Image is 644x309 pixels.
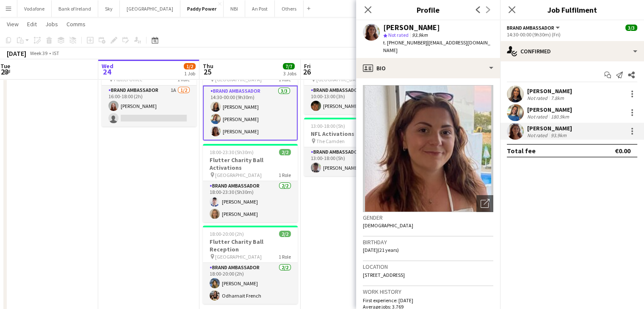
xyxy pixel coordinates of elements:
span: 2/2 [279,231,291,237]
button: Brand Ambassador [507,25,561,31]
app-job-card: 14:30-00:00 (9h30m) (Fri)3/3Flutter Charity Ball [GEOGRAPHIC_DATA]1 RoleBrand Ambassador3/314:30-... [203,56,298,141]
span: 24 [100,67,113,77]
span: 3/3 [625,25,637,31]
span: Not rated [388,32,409,38]
div: Not rated [527,132,549,138]
span: Fri [304,62,311,70]
span: 18:00-20:00 (2h) [210,231,244,237]
span: Week 39 [28,50,49,56]
div: IST [53,50,59,56]
span: [GEOGRAPHIC_DATA] [215,172,262,178]
span: 7/7 [283,63,295,69]
h3: Gender [363,214,493,221]
h3: Birthday [363,238,493,246]
span: [GEOGRAPHIC_DATA] [215,254,262,260]
span: Tue [0,62,10,70]
div: [PERSON_NAME] [383,24,440,31]
span: 1 Role [279,254,291,260]
span: Edit [27,20,37,28]
h3: Flutter Charity Ball Reception [203,238,298,253]
div: Bio [356,58,500,78]
span: 26 [303,67,311,77]
div: €0.00 [615,146,630,155]
p: First experience: [DATE] [363,297,493,303]
span: 1/2 [184,63,196,69]
span: 1 Role [279,172,291,178]
div: Total fee [507,146,536,155]
span: 2/2 [279,149,291,155]
app-card-role: Brand Ambassador2/218:00-20:00 (2h)[PERSON_NAME]Odharnait French [203,263,298,304]
span: Brand Ambassador [507,25,554,31]
img: Crew avatar or photo [363,85,493,212]
div: [PERSON_NAME] [527,124,572,132]
span: 25 [202,67,213,77]
a: View [3,19,22,30]
span: The Camden [316,138,345,144]
button: Vodafone [17,0,52,17]
span: | [EMAIL_ADDRESS][DOMAIN_NAME] [383,39,490,53]
button: Sky [98,0,120,17]
h3: Job Fulfilment [500,4,644,15]
app-job-card: 18:00-23:30 (5h30m)2/2Flutter Charity Ball Activations [GEOGRAPHIC_DATA]1 RoleBrand Ambassador2/2... [203,144,298,222]
button: NBI [224,0,245,17]
span: t. [PHONE_NUMBER] [383,39,427,46]
app-job-card: 18:00-20:00 (2h)2/2Flutter Charity Ball Reception [GEOGRAPHIC_DATA]1 RoleBrand Ambassador2/218:00... [203,226,298,304]
div: 180.9km [549,113,571,120]
button: [GEOGRAPHIC_DATA] [120,0,180,17]
app-job-card: 10:00-13:00 (3h)1/1[PERSON_NAME] [GEOGRAPHIC_DATA]1 RoleBrand Ambassador1/110:00-13:00 (3h)[PERSO... [304,56,399,114]
span: 93.9km [410,32,429,38]
span: 13:00-18:00 (5h) [311,123,345,129]
span: 18:00-23:30 (5h30m) [210,149,254,155]
span: [DEMOGRAPHIC_DATA] [363,222,413,229]
h3: Flutter Charity Ball Activations [203,156,298,171]
span: Thu [203,62,213,70]
button: An Post [245,0,275,17]
app-card-role: Brand Ambassador1/113:00-18:00 (5h)[PERSON_NAME] [304,147,399,176]
div: 7.8km [549,95,566,101]
div: 93.9km [549,132,568,138]
div: Not rated [527,113,549,120]
span: View [7,20,19,28]
h3: Work history [363,288,493,295]
div: [DATE] [7,49,26,58]
app-card-role: Brand Ambassador1A1/216:00-18:00 (2h)[PERSON_NAME] [102,86,196,127]
span: Wed [102,62,113,70]
div: 1 Job [184,70,195,77]
app-card-role: Brand Ambassador3/314:30-00:00 (9h30m)[PERSON_NAME][PERSON_NAME][PERSON_NAME] [203,86,298,141]
div: 3 Jobs [283,70,296,77]
h3: Location [363,263,493,270]
button: Paddy Power [180,0,224,17]
span: Jobs [45,20,58,28]
div: [PERSON_NAME] [527,106,572,113]
app-job-card: 16:00-18:00 (2h)1/2Flutter Office Activations Flutter Office1 RoleBrand Ambassador1A1/216:00-18:0... [102,56,196,127]
span: [DATE] (21 years) [363,247,399,253]
h3: NFL Activations [304,130,399,138]
app-card-role: Brand Ambassador1/110:00-13:00 (3h)[PERSON_NAME] [304,86,399,114]
div: [PERSON_NAME] [527,87,572,95]
button: Others [275,0,304,17]
span: Comms [66,20,86,28]
a: Edit [24,19,40,30]
span: [STREET_ADDRESS] [363,272,405,278]
app-card-role: Brand Ambassador2/218:00-23:30 (5h30m)[PERSON_NAME][PERSON_NAME] [203,181,298,222]
button: Bank of Ireland [52,0,98,17]
div: Not rated [527,95,549,101]
a: Jobs [42,19,61,30]
div: Open photos pop-in [476,195,493,212]
h3: Profile [356,4,500,15]
div: Confirmed [500,41,644,61]
a: Comms [63,19,89,30]
app-job-card: 13:00-18:00 (5h)1/1NFL Activations The Camden1 RoleBrand Ambassador1/113:00-18:00 (5h)[PERSON_NAME] [304,118,399,176]
div: 14:30-00:00 (9h30m) (Fri) [507,31,637,38]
